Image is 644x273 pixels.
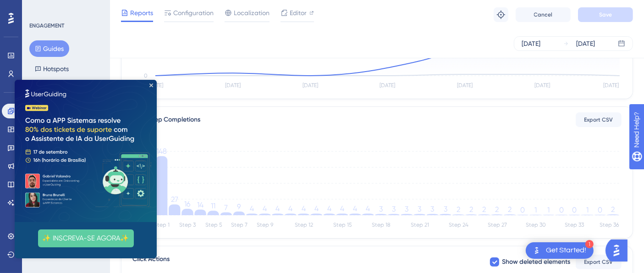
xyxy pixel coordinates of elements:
tspan: 3 [405,205,408,213]
tspan: Step 21 [411,222,429,228]
span: Show deleted elements [502,256,570,267]
tspan: 7 [224,203,228,212]
tspan: 4 [302,205,306,213]
tspan: 4 [366,205,370,213]
span: Need Help? [22,2,57,13]
tspan: 4 [314,205,319,213]
span: Configuration [173,7,214,18]
span: Click Actions [132,254,170,270]
tspan: 14 [197,201,204,209]
tspan: Step 9 [257,222,273,228]
span: Export CSV [584,116,613,123]
tspan: [DATE] [225,83,241,89]
tspan: 2 [611,205,615,214]
div: Total Step Completions [132,114,200,125]
div: Get Started! [546,245,586,256]
tspan: 4 [353,205,357,213]
tspan: 4 [275,205,280,213]
tspan: [DATE] [457,83,473,89]
tspan: 1 [586,206,589,214]
tspan: 2 [482,205,486,214]
tspan: [DATE] [380,83,396,89]
tspan: 3 [392,205,396,213]
tspan: 0 [521,206,525,214]
tspan: 4 [250,205,254,213]
tspan: Step 3 [179,222,196,228]
tspan: Step 15 [333,222,352,228]
tspan: 4 [289,205,293,213]
tspan: 11 [211,201,215,210]
div: ENGAGEMENT [29,22,64,29]
span: Localization [234,7,270,18]
button: Guides [29,40,69,57]
img: launcher-image-alternative-text [531,245,542,256]
iframe: UserGuiding AI Assistant Launcher [605,237,633,264]
div: Open Get Started! checklist, remaining modules: 1 [526,242,594,259]
span: Save [599,11,612,18]
button: Hotspots [29,61,74,77]
button: Cancel [516,7,571,22]
div: [DATE] [576,38,595,49]
tspan: 3 [418,205,421,213]
tspan: Step 30 [526,222,546,228]
tspan: 1 [534,206,537,214]
div: 1 [585,240,594,248]
button: Save [578,7,633,22]
tspan: 2 [457,205,460,214]
button: Export CSV [576,112,622,127]
tspan: 148 [156,147,167,156]
tspan: Step 1 [154,222,170,228]
tspan: 27 [171,195,178,204]
span: Export CSV [584,258,613,266]
tspan: 2 [495,205,499,214]
tspan: Step 12 [295,222,313,228]
tspan: 4 [340,205,344,213]
tspan: 4 [327,205,331,213]
tspan: [DATE] [604,83,619,89]
tspan: Step 36 [600,222,619,228]
div: Close Preview [135,4,138,7]
tspan: 16 [184,200,190,208]
tspan: 3 [444,205,447,213]
tspan: Step 24 [449,222,468,228]
tspan: 0 [572,206,577,214]
tspan: 4 [263,205,267,213]
tspan: 9 [237,202,241,211]
tspan: 1 [547,206,550,214]
tspan: 0 [559,206,564,214]
div: [DATE] [522,38,540,49]
span: Cancel [534,11,553,18]
tspan: Step 5 [205,222,222,228]
tspan: 0 [598,206,602,214]
tspan: 0 [144,72,148,79]
button: Export CSV [576,255,622,269]
span: Editor [290,7,307,18]
tspan: 2 [508,205,512,214]
tspan: 2 [469,205,473,214]
tspan: Step 7 [231,222,248,228]
tspan: Step 18 [372,222,391,228]
tspan: 3 [379,205,383,213]
tspan: 3 [431,205,435,213]
tspan: [DATE] [303,83,318,89]
tspan: Step 33 [565,222,584,228]
button: ✨ INSCREVA-SE AGORA✨ [23,150,119,167]
span: Reports [130,7,153,18]
tspan: Step 27 [488,222,507,228]
tspan: [DATE] [534,83,550,89]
